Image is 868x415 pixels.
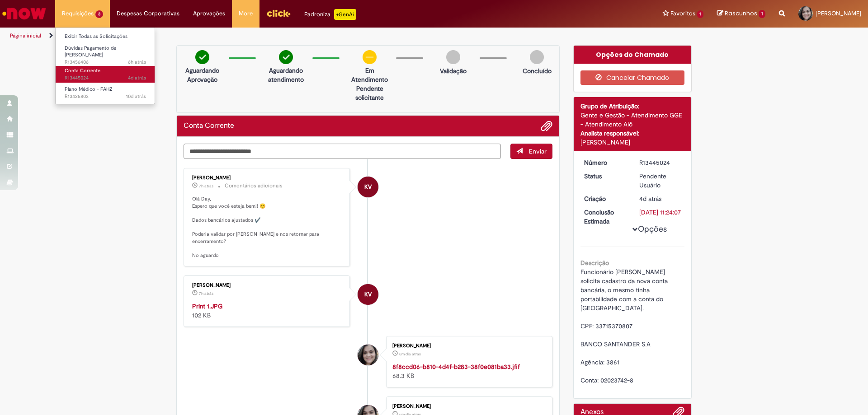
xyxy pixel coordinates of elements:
div: R13445024 [639,158,681,167]
img: check-circle-green.png [195,50,209,64]
div: [PERSON_NAME] [192,283,343,288]
time: 28/08/2025 08:39:49 [199,183,213,189]
a: Print 1.JPG [192,302,222,310]
p: Em Atendimento [348,66,392,84]
div: [PERSON_NAME] [192,175,343,181]
b: Descrição [580,259,609,267]
img: img-circle-grey.png [446,50,460,64]
img: check-circle-green.png [279,50,293,64]
a: 8f8ccd06-b810-4d4f-b283-38f0e081ba33.jfif [392,363,520,371]
span: Aprovações [193,9,225,18]
span: 4d atrás [128,75,146,81]
time: 28/08/2025 09:56:25 [128,59,146,65]
span: Conta Corrente [65,67,100,74]
span: Plano Médico - FAHZ [65,86,113,93]
span: KV [364,284,372,305]
div: Karine Vieira [358,284,378,305]
div: Gente e Gestão - Atendimento GGE - Atendimento Alô [580,111,685,129]
span: um dia atrás [399,351,421,357]
dt: Número [577,158,633,167]
span: [PERSON_NAME] [816,9,861,17]
div: Karine Vieira [358,177,378,197]
span: 3 [95,10,103,18]
div: [DATE] 11:24:07 [639,208,681,217]
span: Rascunhos [725,9,757,18]
a: Exibir Todas as Solicitações [56,32,155,42]
div: [PERSON_NAME] [580,138,685,147]
a: Aberto R13425803 : Plano Médico - FAHZ [56,84,155,101]
p: Validação [440,66,467,75]
dt: Status [577,172,633,181]
ul: Requisições [55,27,155,104]
p: Pendente solicitante [348,84,392,102]
span: 7h atrás [199,183,213,189]
div: Analista responsável: [580,129,685,138]
ul: Trilhas de página [7,28,572,44]
a: Aberto R13445024 : Conta Corrente [56,66,155,83]
dt: Criação [577,194,633,203]
textarea: Digite sua mensagem aqui... [184,144,501,159]
span: 10d atrás [126,93,146,100]
div: [PERSON_NAME] [392,343,543,349]
img: ServiceNow [1,5,47,23]
div: 102 KB [192,302,343,320]
button: Adicionar anexos [541,120,552,132]
time: 25/08/2025 15:34:59 [639,195,661,203]
span: More [239,9,253,18]
span: Dúvidas Pagamento de [PERSON_NAME] [65,45,116,59]
div: 25/08/2025 15:34:59 [639,194,681,203]
img: img-circle-grey.png [530,50,544,64]
span: Enviar [529,147,547,155]
h2: Conta Corrente Histórico de tíquete [184,122,234,130]
time: 25/08/2025 15:35:00 [128,75,146,81]
div: 68.3 KB [392,362,543,380]
div: Dayana Maria Souza Santos [358,345,378,365]
span: Favoritos [670,9,695,18]
a: Aberto R13456406 : Dúvidas Pagamento de Salário [56,43,155,63]
p: +GenAi [334,9,356,20]
span: R13425803 [65,93,146,100]
time: 27/08/2025 11:02:29 [399,351,421,357]
div: Pendente Usuário [639,172,681,190]
span: 1 [697,10,704,18]
div: Padroniza [304,9,356,20]
p: Aguardando atendimento [264,66,308,84]
span: KV [364,176,372,198]
span: R13445024 [65,75,146,82]
div: Grupo de Atribuição: [580,102,685,111]
span: 7h atrás [199,291,213,296]
a: Página inicial [10,32,41,39]
span: Funcionário [PERSON_NAME] solicita cadastro da nova conta bancária, o mesmo tinha portabilidade c... [580,268,670,384]
span: 1 [759,10,765,18]
span: 6h atrás [128,59,146,65]
img: click_logo_yellow_360x200.png [266,6,291,20]
time: 28/08/2025 08:39:11 [199,291,213,296]
button: Enviar [510,144,552,159]
span: Despesas Corporativas [117,9,179,18]
div: [PERSON_NAME] [392,404,543,409]
p: Concluído [523,66,552,75]
dt: Conclusão Estimada [577,208,633,226]
p: Aguardando Aprovação [180,66,224,84]
p: Olá Day, Espero que você esteja bem!! 😊 Dados bancários ajustados ✔️ Poderia validar por [PERSON_... [192,196,343,259]
div: Opções do Chamado [574,46,692,64]
time: 18/08/2025 16:21:56 [126,93,146,100]
a: Rascunhos [717,9,765,18]
span: R13456406 [65,59,146,66]
small: Comentários adicionais [225,182,283,190]
span: 4d atrás [639,195,661,203]
button: Cancelar Chamado [580,70,685,85]
img: circle-minus.png [363,50,377,64]
span: Requisições [62,9,94,18]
